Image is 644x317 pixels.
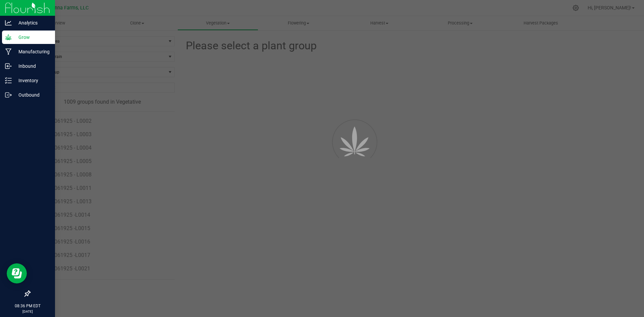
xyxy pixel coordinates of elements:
[5,34,12,41] inline-svg: Grow
[12,33,52,41] p: Grow
[12,62,52,70] p: Inbound
[3,303,52,309] p: 08:36 PM EDT
[5,77,12,84] inline-svg: Inventory
[12,91,52,99] p: Outbound
[12,19,52,27] p: Analytics
[5,92,12,98] inline-svg: Outbound
[12,48,52,56] p: Manufacturing
[12,76,52,85] p: Inventory
[3,309,52,314] p: [DATE]
[5,19,12,26] inline-svg: Analytics
[5,48,12,55] inline-svg: Manufacturing
[7,263,27,283] iframe: Resource center
[5,63,12,69] inline-svg: Inbound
